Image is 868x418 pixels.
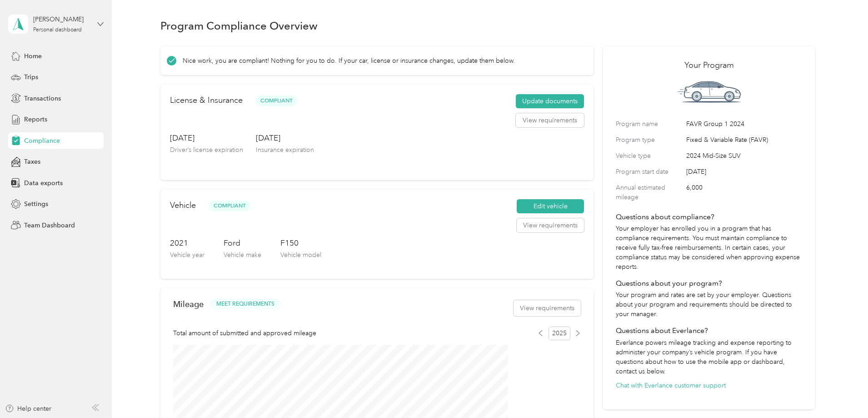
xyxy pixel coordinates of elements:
button: View requirements [516,113,584,128]
h3: [DATE] [170,132,243,144]
span: 6,000 [686,183,802,202]
button: View requirements [514,300,581,316]
p: Your program and rates are set by your employer. Questions about your program and requirements sh... [616,290,802,319]
p: Insurance expiration [256,145,314,155]
button: Update documents [516,94,584,109]
span: Fixed & Variable Rate (FAVR) [686,135,802,145]
span: Reports [24,115,47,124]
button: Chat with Everlance customer support [616,381,726,390]
button: Edit vehicle [517,199,584,214]
span: [DATE] [686,167,802,176]
label: Program name [616,119,683,129]
label: Vehicle type [616,151,683,161]
h2: Mileage [173,299,204,309]
label: Program start date [616,167,683,176]
div: [PERSON_NAME] [33,15,90,24]
p: Your employer has enrolled you in a program that has compliance requirements. You must maintain c... [616,224,802,272]
button: MEET REQUIREMENTS [210,298,281,310]
p: Driver’s license expiration [170,145,243,155]
h3: Ford [224,237,261,249]
span: Compliant [209,201,250,211]
span: Home [24,51,42,61]
h4: Questions about your program? [616,278,802,289]
h1: Program Compliance Overview [160,21,318,30]
span: FAVR Group 1 2024 [686,119,802,129]
h2: Vehicle [170,199,196,212]
button: Help center [5,404,51,413]
span: Compliant [255,96,297,106]
h4: Questions about compliance? [616,212,802,222]
p: Nice work, you are compliant! Nothing for you to do. If your car, license or insurance changes, u... [183,56,515,65]
span: Data exports [24,178,63,188]
span: Settings [24,199,48,209]
span: MEET REQUIREMENTS [216,300,274,308]
p: Vehicle make [224,250,261,260]
span: Team Dashboard [24,221,75,230]
label: Annual estimated mileage [616,183,683,202]
span: Compliance [24,136,60,146]
h3: 2021 [170,237,205,249]
button: View requirements [517,218,584,233]
h2: Your Program [616,59,802,71]
span: Transactions [24,94,61,103]
h3: F150 [280,237,321,249]
div: Personal dashboard [33,27,82,33]
h2: License & Insurance [170,94,243,106]
span: Taxes [24,157,40,166]
h3: [DATE] [256,132,314,144]
span: 2025 [549,327,570,340]
p: Vehicle year [170,250,205,260]
p: Everlance powers mileage tracking and expense reporting to administer your company’s vehicle prog... [616,338,802,376]
span: 2024 Mid-Size SUV [686,151,802,161]
p: Vehicle model [280,250,321,260]
span: Total amount of submitted and approved mileage [173,328,316,338]
h4: Questions about Everlance? [616,325,802,336]
label: Program type [616,135,683,145]
span: Trips [24,72,38,82]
